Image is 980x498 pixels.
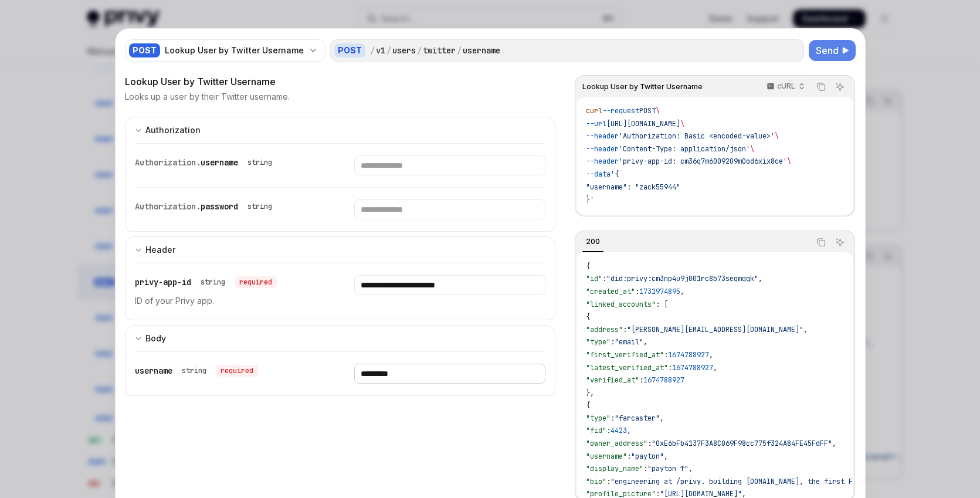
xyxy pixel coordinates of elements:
span: 1674788927 [668,350,709,360]
span: : [ [656,300,668,309]
span: , [660,414,664,423]
span: \ [775,131,779,141]
button: Copy the contents from the code block [813,235,829,250]
span: "farcaster" [615,414,660,423]
button: Expand input section [125,236,556,263]
span: : [627,452,631,461]
div: required [216,365,258,377]
span: , [758,274,762,283]
span: , [713,363,717,372]
span: 'Content-Type: application/json' [619,144,750,154]
span: { [586,401,590,410]
span: : [602,274,606,283]
span: "display_name" [586,464,643,473]
span: , [627,426,631,435]
input: Enter username [354,364,545,384]
span: Authorization. [135,201,201,212]
div: / [386,45,391,56]
span: "first_verified_at" [586,350,664,360]
span: username [201,157,238,168]
span: username [135,365,172,376]
button: Ask AI [832,79,847,94]
span: "username": "zack55944" [586,182,680,192]
span: "latest_verified_at" [586,363,668,372]
div: POST [129,43,160,57]
span: "verified_at" [586,375,639,385]
span: 1674788927 [643,375,684,385]
span: : [647,439,652,448]
span: { [586,312,590,321]
span: , [643,337,647,347]
div: username [463,45,500,56]
span: : [664,350,668,360]
span: , [689,464,693,473]
span: : [668,363,672,372]
div: privy-app-id [135,275,277,289]
span: 1731974895 [639,287,680,296]
div: / [457,45,462,56]
div: / [370,45,375,56]
span: \ [787,157,791,166]
span: , [803,325,808,334]
span: "created_at" [586,287,635,296]
div: 200 [582,235,603,249]
span: , [832,439,836,448]
span: "0xE6bFb4137F3A8C069F98cc775f324A84FE45FdFF" [652,439,832,448]
span: privy-app-id [135,277,191,287]
div: Body [145,331,166,345]
span: "owner_address" [586,439,647,448]
span: --header [586,144,619,154]
span: : [606,477,611,486]
span: , [680,287,684,296]
div: Lookup User by Twitter Username [125,74,556,89]
span: Lookup User by Twitter Username [582,82,703,92]
div: Lookup User by Twitter Username [165,45,304,56]
span: \ [680,119,684,128]
p: ID of your Privy app. [135,294,326,308]
span: curl [586,106,602,116]
div: Authorization.username [135,155,277,170]
input: Enter password [354,199,545,219]
div: users [392,45,416,56]
div: required [235,276,277,288]
button: Send [809,40,856,61]
span: "payton ↑" [647,464,689,473]
div: v1 [376,45,385,56]
input: Enter username [354,155,545,175]
p: Looks up a user by their Twitter username. [125,91,290,103]
span: , [664,452,668,461]
span: \ [656,106,660,116]
span: : [611,414,615,423]
span: "[PERSON_NAME][EMAIL_ADDRESS][DOMAIN_NAME]" [627,325,803,334]
span: 1674788927 [672,363,713,372]
button: cURL [760,77,810,97]
span: 'privy-app-id: cm36q7m6009209m0od6xix8ce' [619,157,787,166]
span: "linked_accounts" [586,300,656,309]
span: "email" [615,337,643,347]
span: "type" [586,337,611,347]
span: : [639,375,643,385]
span: }' [586,195,594,204]
div: twitter [423,45,456,56]
button: Expand input section [125,117,556,143]
button: Expand input section [125,325,556,351]
span: [URL][DOMAIN_NAME] [606,119,680,128]
div: Header [145,243,175,257]
span: "username" [586,452,627,461]
button: POSTLookup User by Twitter Username [125,38,325,63]
span: '{ [611,170,619,179]
span: --data [586,170,611,179]
span: --request [602,106,639,116]
button: Copy the contents from the code block [813,79,829,94]
span: : [606,426,611,435]
div: username [135,364,258,378]
span: "address" [586,325,623,334]
span: \ [750,144,754,154]
p: cURL [777,82,795,91]
div: Authorization.password [135,199,277,214]
span: password [201,201,238,212]
span: "bio" [586,477,606,486]
span: { [586,262,590,271]
div: / [417,45,422,56]
span: 'Authorization: Basic <encoded-value>' [619,131,775,141]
